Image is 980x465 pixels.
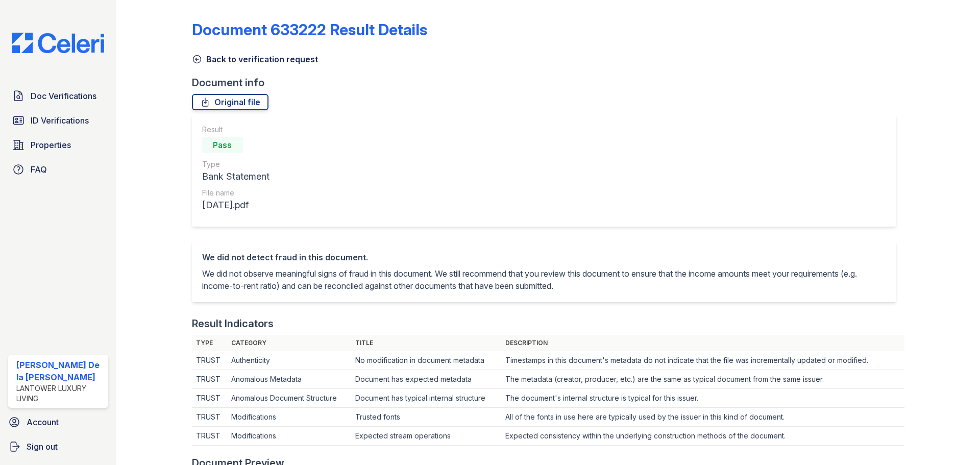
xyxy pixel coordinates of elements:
[192,370,228,389] td: TRUST
[192,408,228,427] td: TRUST
[351,335,501,351] th: Title
[351,351,501,370] td: No modification in document metadata
[227,351,351,370] td: Authenticity
[227,370,351,389] td: Anomalous Metadata
[202,169,269,184] div: Bank Statement
[16,359,104,383] div: [PERSON_NAME] De la [PERSON_NAME]
[192,316,274,331] div: Result Indicators
[31,114,89,127] span: ID Verifications
[8,86,108,106] a: Doc Verifications
[8,110,108,131] a: ID Verifications
[192,389,228,408] td: TRUST
[202,137,243,153] div: Pass
[227,335,351,351] th: Category
[31,139,71,151] span: Properties
[4,436,112,457] a: Sign out
[8,135,108,155] a: Properties
[501,370,904,389] td: The metadata (creator, producer, etc.) are the same as typical document from the same issuer.
[351,389,501,408] td: Document has typical internal structure
[192,427,228,446] td: TRUST
[227,389,351,408] td: Anomalous Document Structure
[27,440,58,453] span: Sign out
[227,427,351,446] td: Modifications
[31,163,47,176] span: FAQ
[501,389,904,408] td: The document's internal structure is typical for this issuer.
[202,125,269,135] div: Result
[501,408,904,427] td: All of the fonts in use here are typically used by the issuer in this kind of document.
[192,335,228,351] th: Type
[4,33,112,53] img: CE_Logo_Blue-a8612792a0a2168367f1c8372b55b34899dd931a85d93a1a3d3e32e68fde9ad4.png
[4,412,112,432] a: Account
[501,351,904,370] td: Timestamps in this document's metadata do not indicate that the file was incrementally updated or...
[192,94,268,110] a: Original file
[31,90,96,102] span: Doc Verifications
[16,383,104,404] div: Lantower Luxury Living
[192,53,318,65] a: Back to verification request
[202,188,269,198] div: File name
[351,427,501,446] td: Expected stream operations
[501,335,904,351] th: Description
[202,267,886,292] p: We did not observe meaningful signs of fraud in this document. We still recommend that you review...
[351,408,501,427] td: Trusted fonts
[8,159,108,180] a: FAQ
[27,416,59,428] span: Account
[192,76,904,90] div: Document info
[351,370,501,389] td: Document has expected metadata
[227,408,351,427] td: Modifications
[202,251,886,263] div: We did not detect fraud in this document.
[501,427,904,446] td: Expected consistency within the underlying construction methods of the document.
[192,20,427,39] a: Document 633222 Result Details
[192,351,228,370] td: TRUST
[202,198,269,212] div: [DATE].pdf
[202,159,269,169] div: Type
